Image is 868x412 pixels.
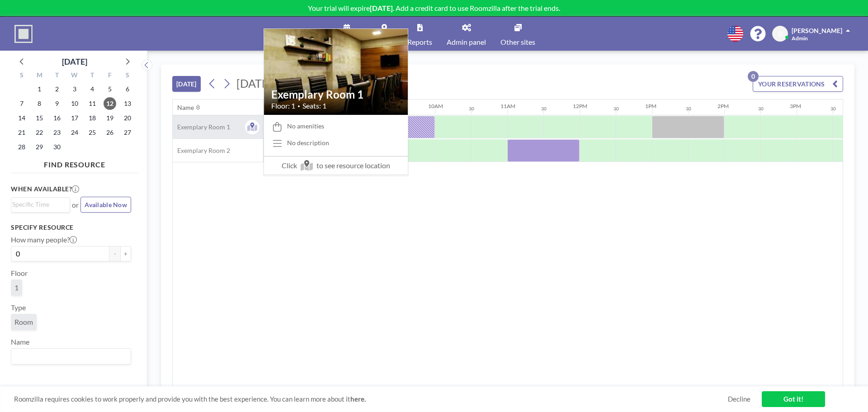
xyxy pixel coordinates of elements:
span: Wednesday, September 24, 2025 [68,126,81,139]
h3: Specify resource [11,223,131,232]
span: Roomzilla requires cookies to work properly and provide you with the best experience. You can lea... [14,395,728,403]
div: 1PM [645,103,656,109]
h2: Exemplary Room 1 [271,88,401,101]
a: Decline [728,395,750,403]
span: Wednesday, September 10, 2025 [68,97,81,110]
span: D [778,30,783,38]
span: Monday, September 29, 2025 [33,141,46,153]
input: Search for option [12,199,65,209]
a: Other sites [493,17,542,51]
div: 10AM [428,103,443,109]
a: Maps [368,17,400,51]
div: W [66,70,84,82]
span: Floor: 1 [271,101,295,110]
a: Admin panel [439,17,493,51]
button: Available Now [80,197,131,213]
div: M [31,70,48,82]
div: Search for option [11,198,70,211]
span: Exemplary Room 2 [173,147,230,155]
div: [DATE] [62,55,87,68]
span: Sunday, September 14, 2025 [15,112,28,124]
span: Seats: 1 [302,101,326,110]
button: [DATE] [172,76,201,92]
span: Admin panel [447,38,486,46]
span: Monday, September 8, 2025 [33,97,46,110]
span: Monday, September 15, 2025 [33,112,46,124]
div: 3PM [790,103,801,109]
div: T [48,70,66,82]
div: 30 [613,106,619,112]
span: Admin [792,35,808,42]
span: Wednesday, September 17, 2025 [68,112,81,124]
h4: FIND RESOURCE [11,156,138,169]
span: Saturday, September 13, 2025 [121,97,134,110]
p: 0 [748,71,759,82]
label: Floor [11,269,28,278]
span: Friday, September 12, 2025 [104,97,116,110]
span: Friday, September 26, 2025 [104,126,116,139]
span: Thursday, September 4, 2025 [86,83,99,95]
span: [DATE] [236,76,272,90]
input: Search for option [12,350,126,362]
button: YOUR RESERVATIONS0 [753,76,843,92]
span: Tuesday, September 30, 2025 [51,141,63,153]
span: Saturday, September 20, 2025 [121,112,134,124]
span: Tuesday, September 23, 2025 [51,126,63,139]
div: 30 [758,106,764,112]
span: Monday, September 22, 2025 [33,126,46,139]
div: 30 [686,106,691,112]
span: Exemplary Room 1 [173,123,230,131]
span: Friday, September 5, 2025 [104,83,116,95]
span: Available Now [85,201,127,208]
span: Other sites [500,38,535,46]
button: - [109,246,120,261]
div: 30 [469,106,474,112]
div: Search for option [11,349,131,364]
span: Sunday, September 28, 2025 [15,141,28,153]
span: Sunday, September 7, 2025 [15,97,28,110]
span: Tuesday, September 16, 2025 [51,112,63,124]
label: Name [11,337,29,346]
span: Saturday, September 6, 2025 [121,83,134,95]
span: Room [14,317,33,327]
button: + [120,246,131,261]
img: organization-logo [14,25,33,43]
span: Thursday, September 25, 2025 [86,126,99,139]
div: S [118,70,136,82]
label: How many people? [11,235,77,244]
span: Monday, September 1, 2025 [33,83,46,95]
img: resource-image [264,24,408,120]
a: Reports [400,17,439,51]
span: Thursday, September 18, 2025 [86,112,99,124]
div: T [83,70,101,82]
div: 12PM [573,103,587,109]
span: Thursday, September 11, 2025 [86,97,99,110]
span: 1 [14,283,19,292]
a: here. [350,395,366,403]
div: 11AM [500,103,515,109]
b: [DATE] [370,4,393,12]
div: 30 [541,106,547,112]
div: No description [287,139,329,147]
a: Schedule [325,17,368,51]
div: 2PM [717,103,729,109]
a: Got it! [762,391,825,407]
span: [PERSON_NAME] [792,27,842,34]
span: Tuesday, September 2, 2025 [51,83,63,95]
span: No amenities [287,122,324,130]
span: Wednesday, September 3, 2025 [68,83,81,95]
span: • [297,103,300,109]
span: Friday, September 19, 2025 [104,112,116,124]
span: or [72,200,79,209]
span: Reports [407,38,432,46]
div: 30 [830,106,836,112]
div: F [101,70,118,82]
span: Sunday, September 21, 2025 [15,126,28,139]
label: Type [11,303,26,312]
div: Name [177,104,194,112]
div: S [13,70,31,82]
span: Saturday, September 27, 2025 [121,126,134,139]
span: Click to see resource location [264,156,408,175]
span: Tuesday, September 9, 2025 [51,97,63,110]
